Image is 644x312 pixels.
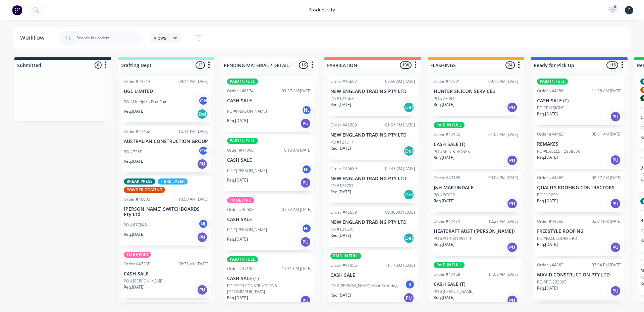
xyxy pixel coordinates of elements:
div: NL [198,219,208,229]
div: 10:13 AM [DATE] [282,147,312,153]
div: Order #47190 [227,266,254,272]
div: Order #4471409:14 AM [DATE]UGL LIMITEDPO #Multiple - Due AugCHReq.[DATE]Del [121,76,211,122]
div: Order #47474 [434,218,460,224]
p: CASH SALE (T) [227,276,312,281]
p: PO #PO 232093 [537,279,567,285]
p: UGL LIMITED [124,89,208,94]
div: POWDER COATING [124,187,165,193]
div: 08:55 AM [DATE] [385,79,415,85]
div: PAID IN FULL [537,79,568,85]
p: Req. [DATE] [227,236,248,242]
div: 08:01 AM [DATE] [592,131,622,137]
div: S [405,279,415,290]
div: PAID IN FULL [227,79,258,85]
p: Req. [DATE] [330,145,351,151]
div: productivity [306,5,338,15]
p: Req. [DATE] [227,118,248,124]
div: CH [198,146,208,156]
div: Order #44462 [537,131,563,137]
div: Order #44286 [537,88,563,94]
div: FIBRE LASER [158,178,187,185]
div: Order #4446208:01 AM [DATE]REMAKESPO #EAGLES - 2958850Req.[DATE]PU [534,128,624,169]
img: Factory [12,5,22,15]
div: Order #44560 [537,218,563,224]
div: Order #44562 [537,262,563,268]
div: 09:12 AM [DATE] [488,79,518,85]
div: PU [197,159,208,169]
p: AUSTRALIAN CONSTRUCTION GROUP [124,139,208,144]
input: Search for orders... [76,31,143,45]
span: Views [154,34,166,41]
p: PO #121663 [330,96,354,102]
p: Req. [DATE] [330,292,351,298]
p: Req. [DATE] [330,232,351,239]
p: PO #677848 [124,222,147,228]
div: PAID IN FULL [434,262,465,268]
div: CH [198,96,208,106]
div: Order #46608 [227,207,254,213]
p: PO #[PERSON_NAME] [227,168,267,174]
div: PAID IN FULLOrder #4719012:31 PM [DATE]CASH SALE (T)PO #SOB CONSTRUCTIONS [GEOGRAPHIC_DATA]Req.[D... [224,254,314,309]
div: Order #46689 [330,166,357,172]
div: 12:11 PM [DATE] [178,128,208,135]
p: PO #121670 [330,226,354,232]
p: HUNTER SILICON SERVICES [434,89,518,94]
div: PAID IN FULLOrder #4617407:37 AM [DATE]CASH SALEPO #[PERSON_NAME]NLReq.[DATE]PU [224,76,314,132]
div: Order #4746212:11 PM [DATE]AUSTRALIAN CONSTRUCTION GROUPPO #7265CHReq.[DATE]PU [121,126,211,172]
p: PO #[PERSON_NAME] [434,289,474,295]
div: 07:37 AM [DATE] [282,88,312,94]
span: F [628,7,630,13]
p: Req. [DATE] [537,154,558,160]
div: NL [302,223,312,233]
div: Order #4748503:04 PM [DATE]J&H MARTINDALEPO #PCYC 2Req.[DATE]PU [431,172,521,212]
div: PU [197,232,208,243]
p: Req. [DATE] [537,285,558,291]
div: 07:52 AM [DATE] [282,207,312,213]
p: Req. [DATE] [537,198,558,204]
p: PO #[PERSON_NAME] Manufacturing [330,283,397,289]
p: PO #Multiple - Due Aug [124,99,166,105]
div: 11:02 AM [DATE] [488,271,518,277]
p: CASH SALE [227,217,312,222]
p: Req. [DATE] [330,102,351,108]
div: Del [404,102,414,113]
p: PO #EAGLES - 2958850 [537,148,580,154]
div: 11:17 AM [DATE] [385,262,415,268]
p: Req. [DATE] [434,198,454,204]
p: MAVID CONSTRUCTION PTY LTD [537,272,622,278]
p: PO #EM SIGNS [537,105,565,111]
div: Order #47422 [434,132,460,138]
p: CASH SALE [227,98,312,104]
div: Del [404,146,414,156]
div: Order #4446508:37 AM [DATE]QUALITY ROOFING CONTRACTORSPO #10290Req.[DATE]PU [534,172,624,212]
div: PU [507,155,518,166]
p: Req. [DATE] [227,295,248,301]
div: Order #46659 [330,209,357,215]
div: 09:14 AM [DATE] [178,79,208,85]
div: Order #4456203:04 PM [DATE]MAVID CONSTRUCTION PTY LTDPO #PO 232093Req.[DATE]PU [534,259,624,300]
div: Order #47006 [227,147,254,153]
div: Order #46657 [330,79,357,85]
p: PO #RACECOURSE RD [537,236,577,242]
p: PO #121707 [330,183,354,189]
p: PO #23084 [434,96,454,102]
p: CASH SALE [124,271,208,277]
div: PU [507,102,518,113]
div: PU [507,295,518,306]
div: TO BE PAID [124,252,151,258]
p: Req. [DATE] [227,177,248,183]
div: Order #4638901:57 PM [DATE]NEW ENGLAND TRADING PTY LTDPO #121517Req.[DATE]Del [328,119,418,160]
div: BREAK PRESS [124,178,155,185]
div: PU [610,198,621,209]
div: Order #47462 [124,128,150,135]
div: 09:43 AM [DATE] [385,166,415,172]
p: PO #SKIN & BONES [434,149,470,155]
p: CASH SALE [227,157,312,163]
div: TO BE PAIDOrder #4723508:38 AM [DATE]CASH SALEPO #[PERSON_NAME]Req.[DATE]PU [121,249,211,298]
div: Order #4665909:06 AM [DATE]NEW ENGLAND TRADING PTY LTDPO #121670Req.[DATE]Del [328,207,418,247]
div: PAID IN FULLOrder #4705611:17 AM [DATE]CASH SALEPO #[PERSON_NAME] ManufacturingSReq.[DATE]PU [328,250,418,306]
div: 08:37 AM [DATE] [592,175,622,181]
div: Order #47468 [434,271,460,277]
div: PU [300,177,311,188]
div: Order #44714 [124,79,150,85]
